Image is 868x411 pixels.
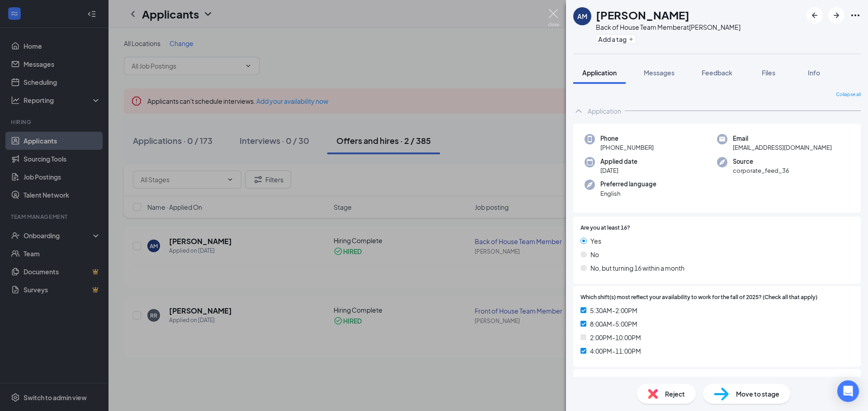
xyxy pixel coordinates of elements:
[836,91,861,98] span: Collapse all
[588,106,621,115] div: Application
[600,134,654,143] span: Phone
[590,346,641,356] span: 4:00PM-11:00PM
[736,389,779,399] span: Move to stage
[596,23,741,32] div: Back of House Team Member at [PERSON_NAME]
[600,180,656,189] span: Preferred language
[580,224,630,232] span: Are you at least 16?
[590,236,601,246] span: Yes
[582,69,617,77] span: Application
[808,69,820,77] span: Info
[596,34,636,44] button: PlusAdd a tag
[590,263,684,273] span: No, but turning 16 within a month
[733,134,832,143] span: Email
[733,143,832,152] span: [EMAIL_ADDRESS][DOMAIN_NAME]
[733,157,789,166] span: Source
[850,10,861,21] svg: Ellipses
[590,332,641,342] span: 2:00PM-10:00PM
[807,7,823,23] button: ArrowLeftNew
[665,389,685,399] span: Reject
[600,143,654,152] span: [PHONE_NUMBER]
[590,319,637,329] span: 8:00AM-5:00PM
[831,10,842,21] svg: ArrowRight
[600,189,656,198] span: English
[600,157,637,166] span: Applied date
[828,7,844,23] button: ArrowRight
[644,69,675,77] span: Messages
[590,249,599,259] span: No
[596,7,689,23] h1: [PERSON_NAME]
[577,12,587,21] div: AM
[628,37,634,42] svg: Plus
[733,166,789,175] span: corporate_feed_36
[580,376,661,385] span: What is your primary language?
[837,380,859,402] div: Open Intercom Messenger
[702,69,732,77] span: Feedback
[573,106,584,116] svg: ChevronUp
[809,10,820,21] svg: ArrowLeftNew
[580,293,817,302] span: Which shift(s) most reflect your availability to work for the fall of 2025? (Check all that apply)
[590,305,637,315] span: 5:30AM-2:00PM
[762,69,775,77] span: Files
[600,166,637,175] span: [DATE]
